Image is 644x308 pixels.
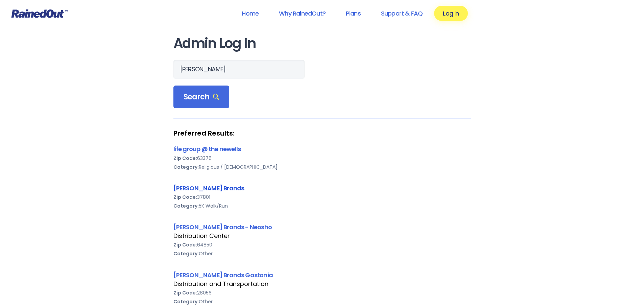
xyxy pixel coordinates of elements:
[173,164,199,170] b: Category:
[173,194,197,200] b: Zip Code:
[173,202,471,210] div: 5K Walk/Run
[173,163,471,171] div: Religious / [DEMOGRAPHIC_DATA]
[173,203,199,209] b: Category:
[173,298,199,305] b: Category:
[173,129,471,138] strong: Preferred Results:
[233,6,267,21] a: Home
[173,271,273,279] a: [PERSON_NAME] Brands Gastonia
[173,193,471,202] div: 37801
[270,6,334,21] a: Why RainedOut?
[173,240,471,249] div: 64850
[173,249,471,258] div: Other
[173,86,230,109] div: Search
[173,241,197,248] b: Zip Code:
[184,92,219,102] span: Search
[173,232,471,240] div: Distribution Center
[337,6,369,21] a: Plans
[434,6,468,21] a: Log In
[173,288,471,297] div: 28056
[173,289,197,296] b: Zip Code:
[173,270,471,280] div: [PERSON_NAME] Brands Gastonia
[173,154,471,163] div: 63376
[173,184,244,192] a: [PERSON_NAME] Brands
[173,144,471,153] div: life group @ the newells
[173,250,199,257] b: Category:
[173,145,241,153] a: life group @ the newells
[173,155,197,162] b: Zip Code:
[173,280,471,288] div: Distribution and Transportation
[173,223,272,231] a: [PERSON_NAME] Brands - Neosho
[173,297,471,306] div: Other
[173,184,471,193] div: [PERSON_NAME] Brands
[173,222,471,232] div: [PERSON_NAME] Brands - Neosho
[372,6,431,21] a: Support & FAQ
[173,60,305,79] input: Search Orgs…
[173,36,471,51] h1: Admin Log In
